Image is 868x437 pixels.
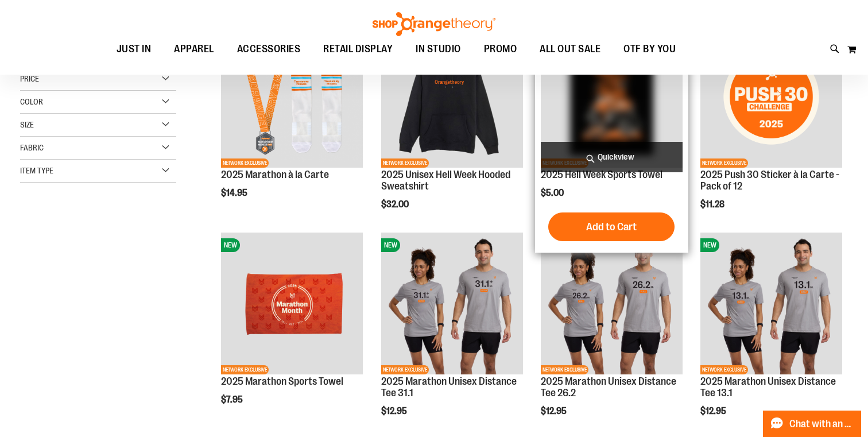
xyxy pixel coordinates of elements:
[541,26,683,169] a: 2025 Hell Week Sports TowelNEWNETWORK EXCLUSIVE
[700,406,728,416] span: $12.95
[700,199,726,210] span: $11.28
[221,238,240,252] span: NEW
[541,365,588,374] span: NETWORK EXCLUSIVE
[221,365,269,374] span: NETWORK EXCLUSIVE
[221,169,329,180] a: 2025 Marathon à la Carte
[20,166,53,175] span: Item Type
[541,406,568,416] span: $12.95
[381,233,523,376] a: 2025 Marathon Unisex Distance Tee 31.1NEWNETWORK EXCLUSIVE
[700,238,719,252] span: NEW
[221,158,269,168] span: NETWORK EXCLUSIVE
[586,221,637,233] span: Add to Cart
[215,20,369,227] div: product
[117,36,152,62] span: JUST IN
[381,26,523,168] img: 2025 Hell Week Hooded Sweatshirt
[221,26,363,168] img: 2025 Marathon à la Carte
[221,233,363,376] a: 2025 Marathon Sports TowelNEWNETWORK EXCLUSIVE
[789,419,854,430] span: Chat with an Expert
[541,233,683,374] img: 2025 Marathon Unisex Distance Tee 26.2
[695,20,848,239] div: product
[20,74,39,83] span: Price
[700,365,748,374] span: NETWORK EXCLUSIVE
[221,395,245,405] span: $7.95
[381,406,409,416] span: $12.95
[623,36,676,62] span: OTF BY YOU
[375,20,529,239] div: product
[700,233,842,374] img: 2025 Marathon Unisex Distance Tee 13.1
[174,36,214,62] span: APPAREL
[548,212,675,241] button: Add to Cart
[541,233,683,376] a: 2025 Marathon Unisex Distance Tee 26.2NEWNETWORK EXCLUSIVE
[237,36,301,62] span: ACCESSORIES
[700,376,836,399] a: 2025 Marathon Unisex Distance Tee 13.1
[381,365,429,374] span: NETWORK EXCLUSIVE
[381,376,517,399] a: 2025 Marathon Unisex Distance Tee 31.1
[20,143,44,152] span: Fabric
[221,233,363,374] img: 2025 Marathon Sports Towel
[20,120,34,129] span: Size
[416,36,461,62] span: IN STUDIO
[700,26,842,169] a: 2025 Push 30 Sticker à la Carte - Pack of 12NEWNETWORK EXCLUSIVE
[221,376,343,387] a: 2025 Marathon Sports Towel
[535,20,688,253] div: product
[540,36,600,62] span: ALL OUT SALE
[541,26,683,168] img: 2025 Hell Week Sports Towel
[541,188,565,198] span: $5.00
[381,233,523,374] img: 2025 Marathon Unisex Distance Tee 31.1
[484,36,517,62] span: PROMO
[323,36,393,62] span: RETAIL DISPLAY
[371,12,497,36] img: Shop Orangetheory
[541,169,662,180] a: 2025 Hell Week Sports Towel
[381,238,400,252] span: NEW
[700,26,842,168] img: 2025 Push 30 Sticker à la Carte - Pack of 12
[381,26,523,169] a: 2025 Hell Week Hooded SweatshirtNEWNETWORK EXCLUSIVE
[221,188,249,198] span: $14.95
[541,142,683,172] a: Quickview
[700,233,842,376] a: 2025 Marathon Unisex Distance Tee 13.1NEWNETWORK EXCLUSIVE
[381,199,410,210] span: $32.00
[381,169,510,192] a: 2025 Unisex Hell Week Hooded Sweatshirt
[381,158,429,168] span: NETWORK EXCLUSIVE
[221,26,363,169] a: 2025 Marathon à la CarteNEWNETWORK EXCLUSIVE
[541,376,676,399] a: 2025 Marathon Unisex Distance Tee 26.2
[215,227,369,434] div: product
[20,97,43,106] span: Color
[700,169,839,192] a: 2025 Push 30 Sticker à la Carte - Pack of 12
[763,411,862,437] button: Chat with an Expert
[700,158,748,168] span: NETWORK EXCLUSIVE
